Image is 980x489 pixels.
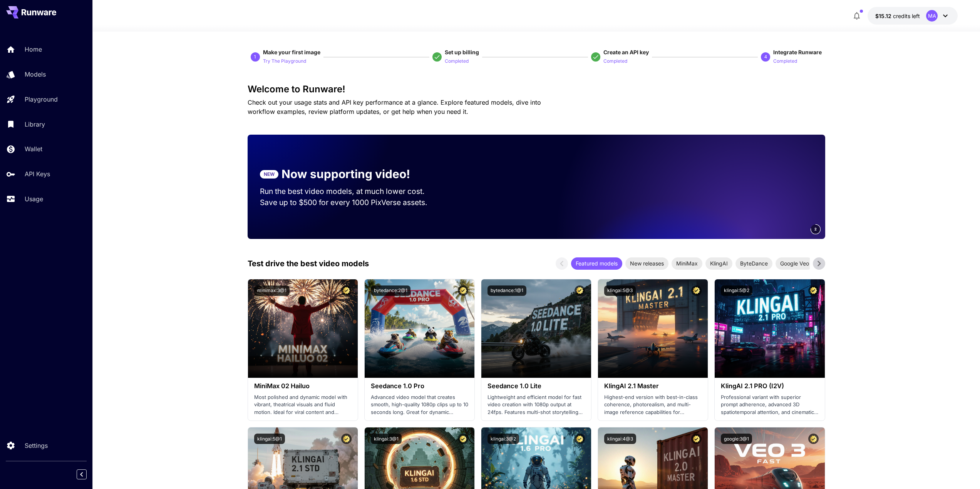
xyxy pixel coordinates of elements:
span: credits left [893,13,920,19]
button: klingai:4@3 [604,434,636,444]
span: Set up billing [445,49,479,55]
button: Completed [445,56,469,65]
div: MiniMax [672,257,702,270]
button: bytedance:2@1 [371,285,410,296]
p: Professional variant with superior prompt adherence, advanced 3D spatiotemporal attention, and ci... [721,394,818,416]
iframe: Chat Widget [941,452,980,489]
p: Settings [25,441,48,450]
img: alt [365,279,474,378]
p: Playground [25,95,58,104]
p: Completed [445,58,469,65]
span: $15.12 [875,13,893,19]
div: Collapse sidebar [82,467,92,481]
span: Make your first image [263,49,320,55]
h3: KlingAI 2.1 Master [604,382,702,390]
button: klingai:5@2 [721,285,752,296]
button: klingai:5@3 [604,285,636,296]
button: klingai:3@2 [487,434,519,444]
button: Certified Model – Vetted for best performance and includes a commercial license. [575,434,585,444]
span: Check out your usage stats and API key performance at a glance. Explore featured models, dive int... [248,98,541,115]
h3: Seedance 1.0 Lite [487,382,585,390]
div: KlingAI [705,257,732,270]
h3: Seedance 1.0 Pro [371,382,468,390]
span: Google Veo [776,259,814,267]
p: 1 [254,53,256,60]
button: minimax:3@1 [254,285,290,296]
p: Usage [25,194,43,204]
button: klingai:3@1 [371,434,402,444]
button: bytedance:1@1 [487,285,526,296]
h3: Welcome to Runware! [248,84,825,95]
p: Home [25,45,42,54]
button: google:3@1 [721,434,752,444]
span: Create an API key [603,49,649,55]
button: Completed [773,56,797,65]
button: Certified Model – Vetted for best performance and includes a commercial license. [341,285,352,296]
p: Wallet [25,144,42,154]
span: Integrate Runware [773,49,822,55]
img: alt [481,279,591,378]
p: Completed [603,58,627,65]
p: Run the best video models, at much lower cost. [260,186,439,197]
button: Certified Model – Vetted for best performance and includes a commercial license. [691,285,702,296]
span: Featured models [571,259,622,267]
p: Completed [773,58,797,65]
img: alt [598,279,708,378]
button: Certified Model – Vetted for best performance and includes a commercial license. [808,434,819,444]
div: Google Veo [776,257,814,270]
div: $15.11933 [875,12,920,20]
button: klingai:5@1 [254,434,285,444]
p: Lightweight and efficient model for fast video creation with 1080p output at 24fps. Features mult... [487,394,585,416]
button: Certified Model – Vetted for best performance and includes a commercial license. [575,285,585,296]
span: 2 [814,226,817,232]
button: Certified Model – Vetted for best performance and includes a commercial license. [341,434,352,444]
p: Most polished and dynamic model with vibrant, theatrical visuals and fluid motion. Ideal for vira... [254,394,352,416]
button: Certified Model – Vetted for best performance and includes a commercial license. [458,285,468,296]
span: ByteDance [735,259,772,267]
button: Certified Model – Vetted for best performance and includes a commercial license. [691,434,702,444]
div: New releases [625,257,668,270]
button: Collapse sidebar [77,469,87,479]
div: MA [926,10,938,22]
img: alt [715,279,824,378]
p: NEW [264,171,275,178]
div: Featured models [571,257,622,270]
p: 4 [764,53,767,60]
img: alt [248,279,358,378]
p: Highest-end version with best-in-class coherence, photorealism, and multi-image reference capabil... [604,394,702,416]
p: Test drive the best video models [248,258,369,269]
p: Library [25,120,45,129]
button: Completed [603,56,627,65]
button: Certified Model – Vetted for best performance and includes a commercial license. [458,434,468,444]
h3: MiniMax 02 Hailuo [254,382,352,390]
p: Now supporting video! [281,165,410,183]
p: API Keys [25,169,50,179]
p: Models [25,70,46,79]
span: KlingAI [705,259,732,267]
button: $15.11933MA [868,7,958,25]
h3: KlingAI 2.1 PRO (I2V) [721,382,818,390]
p: Try The Playground [263,58,306,65]
div: ByteDance [735,257,772,270]
span: MiniMax [672,259,702,267]
p: Advanced video model that creates smooth, high-quality 1080p clips up to 10 seconds long. Great f... [371,394,468,416]
button: Certified Model – Vetted for best performance and includes a commercial license. [808,285,819,296]
p: Save up to $500 for every 1000 PixVerse assets. [260,197,439,208]
button: Try The Playground [263,56,306,65]
span: New releases [625,259,668,267]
